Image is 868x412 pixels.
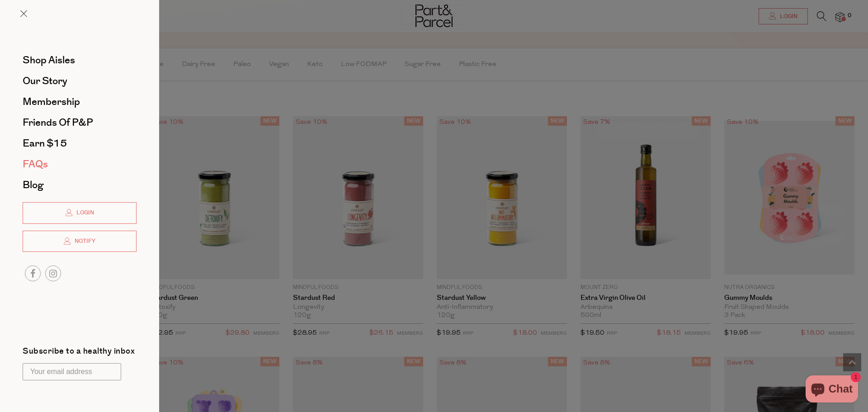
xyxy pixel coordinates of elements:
[23,138,137,148] a: Earn $15
[23,118,137,128] a: Friends of P&P
[23,202,137,224] a: Login
[72,237,95,245] span: Notify
[23,180,137,190] a: Blog
[23,136,67,151] span: Earn $15
[23,363,121,380] input: Your email address
[23,347,135,359] label: Subscribe to a healthy inbox
[23,159,137,169] a: FAQs
[74,209,94,217] span: Login
[23,97,137,107] a: Membership
[23,157,48,171] span: FAQs
[23,231,137,252] a: Notify
[803,375,861,405] inbox-online-store-chat: Shopify online store chat
[23,55,137,65] a: Shop Aisles
[23,53,75,67] span: Shop Aisles
[23,178,43,192] span: Blog
[23,95,80,109] span: Membership
[23,76,137,86] a: Our Story
[23,115,93,130] span: Friends of P&P
[23,74,67,88] span: Our Story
